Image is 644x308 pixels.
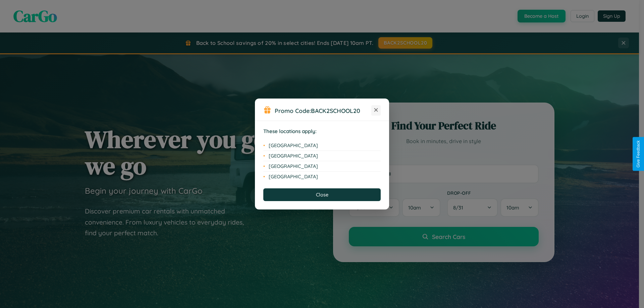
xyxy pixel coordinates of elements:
b: BACK2SCHOOL20 [311,107,360,114]
li: [GEOGRAPHIC_DATA] [263,161,381,172]
button: Close [263,188,381,201]
li: [GEOGRAPHIC_DATA] [263,140,381,151]
strong: These locations apply: [263,128,317,134]
li: [GEOGRAPHIC_DATA] [263,172,381,182]
div: Give Feedback [636,140,641,168]
li: [GEOGRAPHIC_DATA] [263,151,381,161]
h3: Promo Code: [275,107,371,114]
